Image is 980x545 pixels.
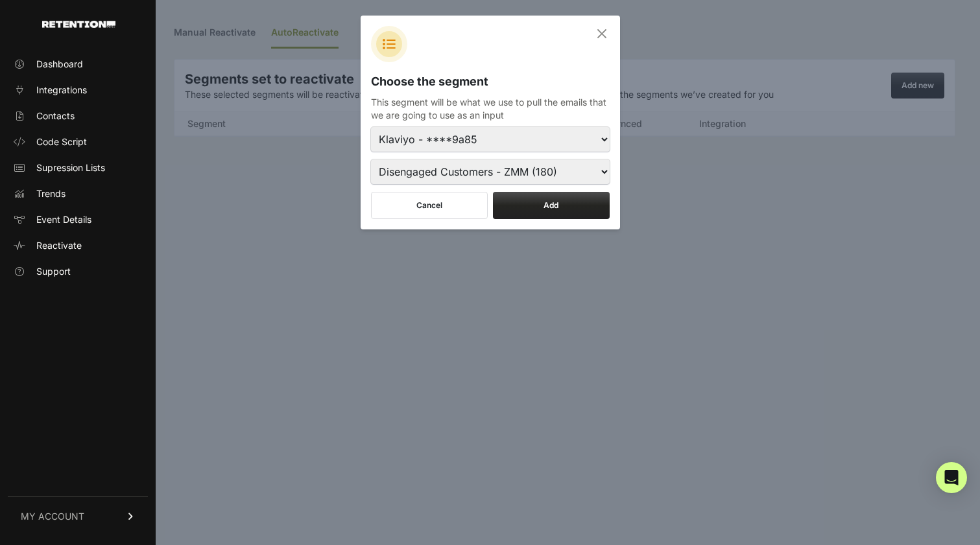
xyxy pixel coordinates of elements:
[8,209,148,230] a: Event Details
[493,192,610,219] button: Add
[36,239,82,252] span: Reactivate
[371,96,610,122] p: This segment will be what we use to pull the emails that we are going to use as an input
[36,187,66,200] span: Trends
[21,510,84,523] span: MY ACCOUNT
[36,213,91,226] span: Event Details
[8,183,148,204] a: Trends
[8,106,148,126] a: Contacts
[371,73,488,91] h3: Choose the segment
[371,192,488,219] button: Cancel
[8,496,148,536] a: MY ACCOUNT
[36,110,75,122] span: Contacts
[36,135,87,148] span: Code Script
[8,54,148,75] a: Dashboard
[36,161,105,174] span: Supression Lists
[36,58,83,71] span: Dashboard
[8,80,148,100] a: Integrations
[36,84,87,97] span: Integrations
[936,462,967,493] div: Open Intercom Messenger
[8,132,148,152] a: Code Script
[8,157,148,178] a: Supression Lists
[36,265,71,278] span: Support
[8,235,148,256] a: Reactivate
[8,261,148,282] a: Support
[42,21,115,28] img: Retention.com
